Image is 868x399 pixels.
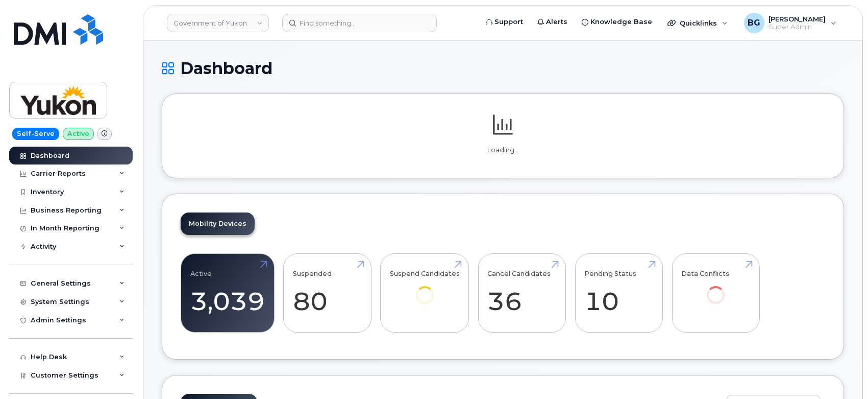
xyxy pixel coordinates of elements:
[181,213,255,235] a: Mobility Devices
[390,260,460,318] a: Suspend Candidates
[181,146,825,155] p: Loading...
[487,260,556,327] a: Cancel Candidates 36
[293,260,362,327] a: Suspended 80
[584,260,653,327] a: Pending Status 10
[681,260,750,318] a: Data Conflicts
[190,260,265,327] a: Active 3,039
[162,59,844,77] h1: Dashboard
